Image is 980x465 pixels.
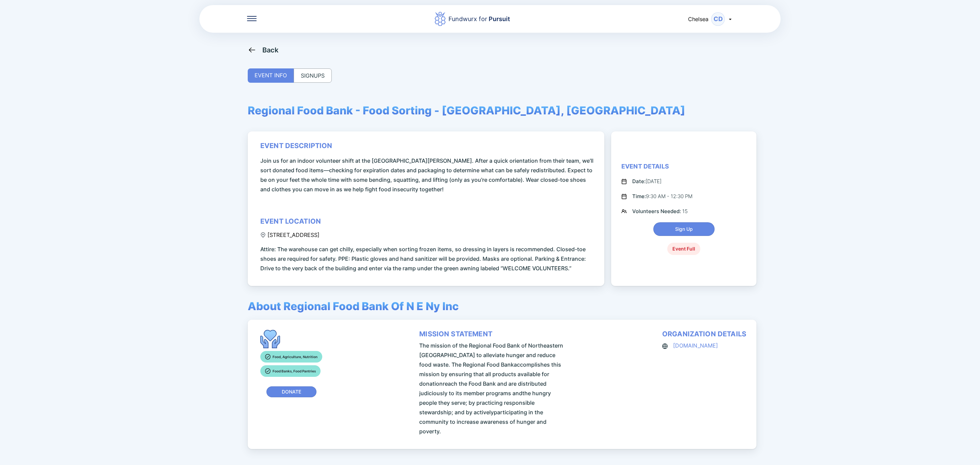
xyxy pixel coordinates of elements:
button: Donate [266,386,316,397]
div: Event Full [667,243,700,255]
span: Attire: The warehouse can get chilly, especially when sorting frozen items, so dressing in layers... [260,244,594,273]
span: Donate [282,388,301,395]
span: Join us for an indoor volunteer shift at the [GEOGRAPHIC_DATA][PERSON_NAME]. After a quick orient... [260,156,594,194]
div: [STREET_ADDRESS] [260,231,320,238]
span: Regional Food Bank - Food Sorting - [GEOGRAPHIC_DATA], [GEOGRAPHIC_DATA] [248,104,685,117]
div: SIGNUPS [294,68,332,83]
p: Food Banks, Food Pantries [273,368,316,374]
span: Chelsea [688,16,708,22]
a: [DOMAIN_NAME] [673,342,718,349]
p: Food, Agriculture, Nutrition [273,354,317,360]
div: event description [260,142,332,150]
div: mission statement [419,330,492,338]
span: The mission of the Regional Food Bank of Northeastern [GEOGRAPHIC_DATA] to alleviate hunger and r... [419,341,565,436]
span: About Regional Food Bank Of N E Ny Inc [248,300,459,313]
div: Event Details [621,162,669,171]
div: [DATE] [632,177,661,186]
div: Back [262,46,279,54]
div: event location [260,217,321,225]
span: Time: [632,193,646,199]
div: organization details [662,330,746,338]
div: 9:30 AM - 12:30 PM [632,192,692,201]
div: 15 [632,207,688,215]
span: Pursuit [487,15,510,22]
div: EVENT INFO [248,68,294,83]
div: CD [711,12,725,26]
span: Sign Up [675,226,693,233]
span: Volunteers Needed: [632,208,682,214]
span: Date: [632,178,646,185]
button: Sign Up [653,222,715,236]
div: Fundwurx for [448,14,510,24]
